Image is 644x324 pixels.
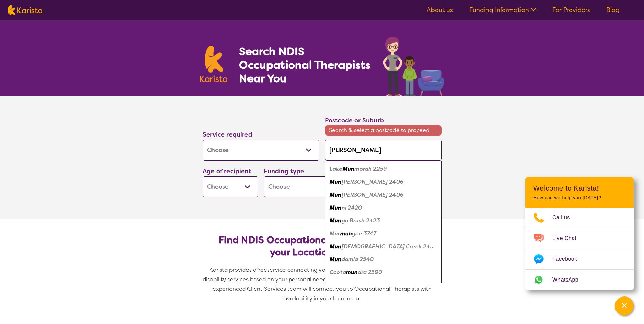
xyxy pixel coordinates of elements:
em: mun [340,230,352,237]
em: dra 2590 [358,269,382,276]
em: [PERSON_NAME] 2406 [342,191,403,198]
span: Facebook [552,254,585,264]
div: Ironmungy 2630 [328,279,438,292]
h2: Find NDIS Occupational Therapists based on your Location & Needs [208,234,436,258]
div: Mungay Creek 2440 [328,240,438,253]
ul: Choose channel [525,208,634,290]
em: mun [346,269,358,276]
a: For Providers [552,6,590,14]
span: Karista provides a [209,266,256,273]
label: Funding type [264,167,304,175]
span: Search & select a postcode to proceed [325,125,442,136]
span: WhatsApp [552,275,587,285]
em: gee 3747 [352,230,376,237]
span: Call us [552,213,578,223]
em: Mun [330,178,342,185]
span: Live Chat [552,233,585,244]
span: service connecting you with Occupational Therapists and other disability services based on your p... [203,266,443,302]
label: Age of recipient [203,167,251,175]
em: Mun [330,191,342,198]
em: Iron [330,282,340,289]
em: Mun [343,165,354,173]
em: mun [340,282,352,289]
em: Mun [330,217,342,224]
p: How can we help you [DATE]? [533,195,626,201]
h1: Search NDIS Occupational Therapists Near You [239,44,371,85]
div: Mundamia 2540 [328,253,438,266]
em: [PERSON_NAME] 2406 [342,178,403,185]
img: Karista logo [8,5,42,15]
em: Coota [330,269,346,276]
em: morah 2259 [354,165,387,173]
label: Postcode or Suburb [325,116,384,124]
em: Mun [330,243,342,250]
button: Channel Menu [615,296,634,316]
img: occupational-therapy [383,37,444,96]
em: Mun [330,204,342,211]
h2: Welcome to Karista! [533,184,626,192]
span: free [256,266,267,273]
img: Karista logo [200,46,228,82]
div: Munni 2420 [328,201,438,214]
em: Lake [330,165,343,173]
em: damia 2540 [342,256,374,263]
div: Cootamundra 2590 [328,266,438,279]
div: Lake Munmorah 2259 [328,163,438,176]
div: Mungindi 2406 [328,176,438,188]
em: ni 2420 [342,204,362,211]
em: Mun [330,256,342,263]
div: Mungo Brush 2423 [328,214,438,227]
div: Mungindi 2406 [328,188,438,201]
a: About us [427,6,453,14]
label: Service required [203,130,252,139]
div: Murmungee 3747 [328,227,438,240]
div: Channel Menu [525,177,634,290]
em: Mur [330,230,340,237]
a: Blog [606,6,620,14]
input: Type [325,140,442,161]
a: Funding Information [469,6,536,14]
em: gy 2630 [352,282,374,289]
a: Web link opens in a new tab. [525,270,634,290]
em: go Brush 2423 [342,217,380,224]
em: [DEMOGRAPHIC_DATA] Creek 2440 [342,243,438,250]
